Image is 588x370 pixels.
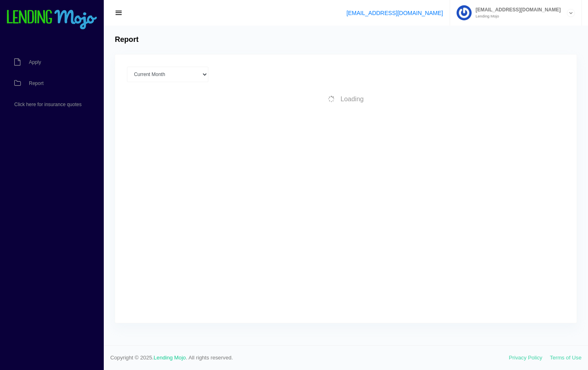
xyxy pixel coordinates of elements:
a: Privacy Policy [509,355,542,361]
span: Apply [29,60,41,65]
span: Copyright © 2025. . All rights reserved. [110,354,509,362]
span: Report [29,81,44,86]
img: logo-small.png [6,10,98,30]
span: Loading [341,96,364,102]
a: Terms of Use [550,355,581,361]
a: [EMAIL_ADDRESS][DOMAIN_NAME] [346,10,443,16]
img: Profile image [457,5,472,20]
h4: Report [115,35,138,44]
span: [EMAIL_ADDRESS][DOMAIN_NAME] [472,7,561,12]
a: Lending Mojo [154,355,186,361]
small: Lending Mojo [472,14,561,18]
span: Click here for insurance quotes [14,102,81,107]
